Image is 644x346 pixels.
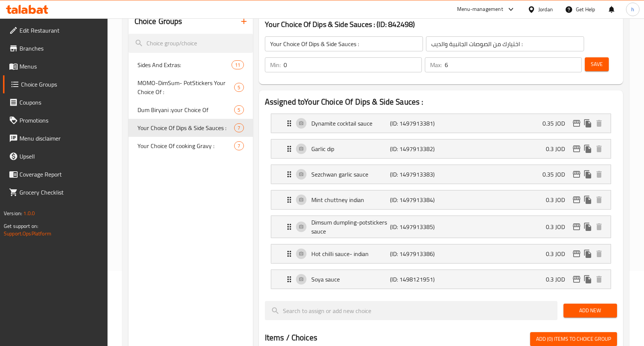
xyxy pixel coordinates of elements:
[582,221,593,232] button: duplicate
[593,221,605,232] button: delete
[265,213,617,241] li: Expand
[234,123,244,132] div: Choices
[593,274,605,285] button: delete
[3,129,108,147] a: Menu disclaimer
[390,249,442,258] p: (ID: 1497913386)
[582,143,593,154] button: duplicate
[571,118,582,129] button: edit
[582,118,593,129] button: duplicate
[530,332,617,346] button: Add (0) items to choice group
[235,106,243,114] span: 5
[137,141,235,150] span: Your Choice Of cooking Gravy :
[129,34,253,53] input: search
[571,169,582,180] button: edit
[235,84,243,91] span: 5
[265,111,617,136] li: Expand
[571,194,582,205] button: edit
[593,248,605,259] button: delete
[271,244,611,263] div: Expand
[271,190,611,209] div: Expand
[538,5,553,13] div: Jordan
[593,194,605,205] button: delete
[265,241,617,267] li: Expand
[591,60,603,69] span: Save
[546,144,571,153] p: 0.3 JOD
[593,169,605,180] button: delete
[390,144,442,153] p: (ID: 1497913382)
[19,44,102,53] span: Branches
[137,105,235,114] span: Dum Biryani :your Choice Of
[137,60,232,69] span: Sides And Extras:
[235,142,243,150] span: 7
[129,137,253,155] div: Your Choice Of cooking Gravy :7
[457,5,503,14] div: Menu-management
[265,187,617,213] li: Expand
[232,61,243,69] span: 11
[311,249,390,258] p: Hot chilli sauce- indian
[265,332,317,343] h2: Items / Choices
[571,248,582,259] button: edit
[19,152,102,161] span: Upsell
[3,57,108,75] a: Menus
[542,170,571,179] p: 0.35 JOD
[271,114,611,133] div: Expand
[390,170,442,179] p: (ID: 1497913383)
[593,118,605,129] button: delete
[546,249,571,258] p: 0.3 JOD
[19,98,102,107] span: Coupons
[631,5,634,13] span: h
[311,195,390,204] p: Mint chuttney indian
[3,111,108,129] a: Promotions
[19,116,102,125] span: Promotions
[3,21,108,39] a: Edit Restaurant
[311,218,390,236] p: Dimsum dumpling-potstickers sauce
[311,275,390,284] p: Soya sauce
[311,170,390,179] p: Sezchwan garlic sauce
[3,147,108,165] a: Upsell
[134,16,182,27] h2: Choice Groups
[585,57,609,71] button: Save
[390,119,442,128] p: (ID: 1497913381)
[3,93,108,111] a: Coupons
[271,270,611,289] div: Expand
[232,60,244,69] div: Choices
[265,96,617,108] h2: Assigned to Your Choice Of Dips & Side Sauces :
[536,334,611,344] span: Add (0) items to choice group
[265,301,557,320] input: search
[582,194,593,205] button: duplicate
[235,124,243,132] span: 7
[571,143,582,154] button: edit
[19,170,102,179] span: Coverage Report
[265,136,617,162] li: Expand
[546,222,571,231] p: 0.3 JOD
[19,134,102,143] span: Menu disclaimer
[582,169,593,180] button: duplicate
[271,216,611,238] div: Expand
[21,80,102,89] span: Choice Groups
[19,26,102,35] span: Edit Restaurant
[19,62,102,71] span: Menus
[137,123,235,132] span: Your Choice Of Dips & Side Sauces :
[430,60,442,69] p: Max:
[129,74,253,101] div: MOMO-DimSum- PotStickers Your Choice Of :5
[311,144,390,153] p: Garlic dip
[129,56,253,74] div: Sides And Extras:11
[390,195,442,204] p: (ID: 1497913384)
[271,165,611,184] div: Expand
[270,60,281,69] p: Min:
[23,208,35,218] span: 1.0.0
[582,248,593,259] button: duplicate
[129,119,253,137] div: Your Choice Of Dips & Side Sauces :7
[571,274,582,285] button: edit
[3,39,108,57] a: Branches
[129,101,253,119] div: Dum Biryani :your Choice Of5
[265,18,617,30] h3: Your Choice Of Dips & Side Sauces : (ID: 842498)
[3,165,108,183] a: Coverage Report
[582,274,593,285] button: duplicate
[390,222,442,231] p: (ID: 1497913385)
[271,139,611,158] div: Expand
[569,306,611,315] span: Add New
[4,221,38,231] span: Get support on:
[3,183,108,201] a: Grocery Checklist
[390,275,442,284] p: (ID: 1498121951)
